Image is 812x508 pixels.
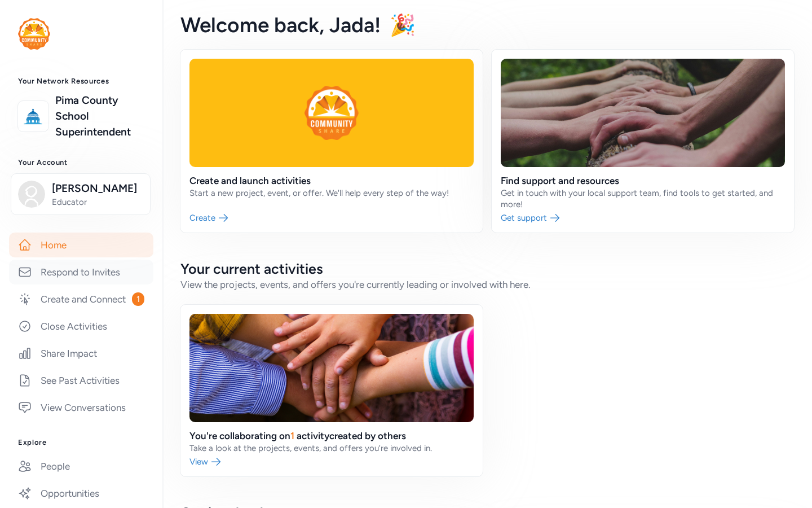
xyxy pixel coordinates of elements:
[21,104,46,129] img: logo
[9,287,153,312] a: Create and Connect1
[9,368,153,393] a: See Past Activities
[9,341,153,366] a: Share Impact
[180,12,381,37] span: Welcome back , Jada!
[9,454,153,479] a: People
[9,314,153,339] a: Close Activities
[390,12,416,37] span: 🎉
[55,93,144,140] a: Pima County School Superintendent
[180,260,794,278] h2: Your current activities
[18,18,50,50] img: logo
[18,158,144,167] h3: Your Account
[11,173,151,215] button: [PERSON_NAME]Educator
[132,292,144,306] span: 1
[52,181,143,196] span: [PERSON_NAME]
[18,438,144,447] h3: Explore
[9,233,153,257] a: Home
[9,260,153,284] a: Respond to Invites
[180,278,794,291] div: View the projects, events, and offers you're currently leading or involved with here.
[52,196,143,208] span: Educator
[9,395,153,420] a: View Conversations
[9,481,153,506] a: Opportunities
[18,77,144,86] h3: Your Network Resources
